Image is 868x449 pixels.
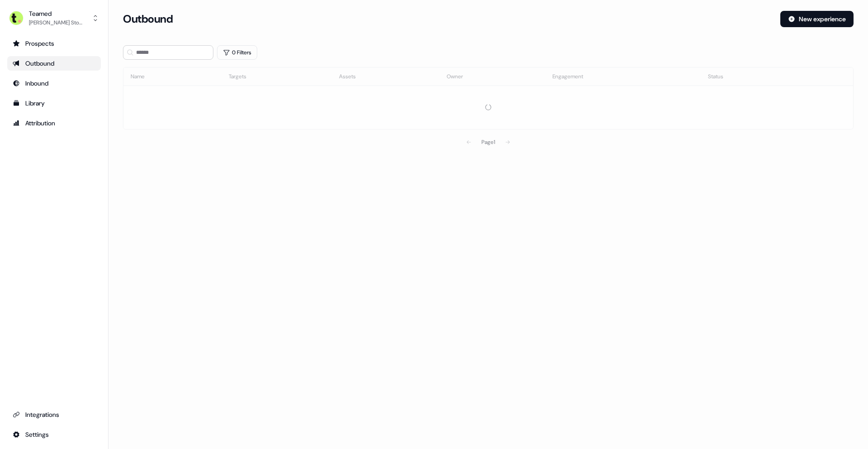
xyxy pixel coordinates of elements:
a: Go to outbound experience [7,56,101,71]
button: 0 Filters [217,45,257,60]
a: Go to Inbound [7,76,101,91]
div: Inbound [13,79,95,88]
div: [PERSON_NAME] Stones [29,18,83,27]
div: Outbound [13,59,95,68]
h3: Outbound [123,12,173,26]
a: Go to prospects [7,36,101,51]
button: New experience [780,11,854,27]
a: Go to integrations [7,407,101,422]
div: Settings [13,430,95,439]
div: Attribution [13,119,95,128]
div: Library [13,99,95,108]
div: Teamed [29,9,83,18]
a: Go to integrations [7,427,101,442]
a: Go to attribution [7,116,101,130]
div: Integrations [13,410,95,419]
a: Go to templates [7,96,101,110]
button: Teamed[PERSON_NAME] Stones [7,7,101,29]
div: Prospects [13,39,95,48]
